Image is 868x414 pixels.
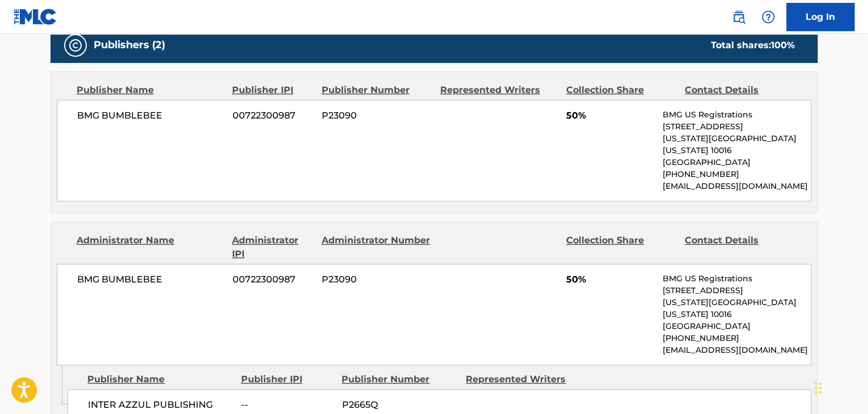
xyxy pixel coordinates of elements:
div: Total shares: [711,39,795,52]
div: Contact Details [685,83,795,97]
p: BMG US Registrations [663,109,811,121]
span: 00722300987 [233,109,313,122]
div: Administrator Name [77,234,224,261]
div: Collection Share [566,234,676,261]
p: [PHONE_NUMBER] [663,168,811,180]
div: Contact Details [685,234,795,261]
img: Publishers [69,39,82,52]
div: Help [757,6,779,28]
span: -- [241,398,333,412]
span: P23090 [322,109,432,122]
p: [US_STATE][GEOGRAPHIC_DATA][US_STATE] 10016 [663,133,811,157]
div: Publisher Number [321,83,431,97]
img: MLC Logo [14,9,57,25]
a: Public Search [727,6,750,28]
img: search [732,10,745,24]
a: Log In [786,3,854,31]
p: [STREET_ADDRESS] [663,121,811,133]
span: P2665Q [342,398,457,412]
img: help [761,10,775,24]
span: P23090 [322,273,432,286]
span: 50% [566,109,654,122]
p: [STREET_ADDRESS] [663,285,811,297]
p: [GEOGRAPHIC_DATA] [663,320,811,332]
div: Represented Writers [440,83,558,97]
span: 100 % [771,40,795,50]
div: Publisher Name [77,83,224,97]
div: Collection Share [566,83,676,97]
p: [GEOGRAPHIC_DATA] [663,157,811,168]
div: Publisher IPI [232,83,313,97]
p: [US_STATE][GEOGRAPHIC_DATA][US_STATE] 10016 [663,297,811,320]
span: INTER AZZUL PUBLISHING [88,398,233,412]
span: BMG BUMBLEBEE [77,109,224,122]
span: 00722300987 [233,273,313,286]
div: Administrator Number [321,234,431,261]
p: [PHONE_NUMBER] [663,332,811,344]
div: Administrator IPI [232,234,313,261]
div: Publisher IPI [241,373,333,386]
span: 50% [566,273,654,286]
p: BMG US Registrations [663,273,811,285]
p: [EMAIL_ADDRESS][DOMAIN_NAME] [663,344,811,356]
div: Widget de chat [811,360,868,414]
div: Publisher Name [87,373,232,386]
div: Arrastrar [815,371,821,405]
span: BMG BUMBLEBEE [77,273,224,286]
iframe: Chat Widget [811,360,868,414]
div: Represented Writers [466,373,582,386]
div: Publisher Number [342,373,457,386]
h5: Publishers (2) [94,39,165,52]
p: [EMAIL_ADDRESS][DOMAIN_NAME] [663,180,811,192]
